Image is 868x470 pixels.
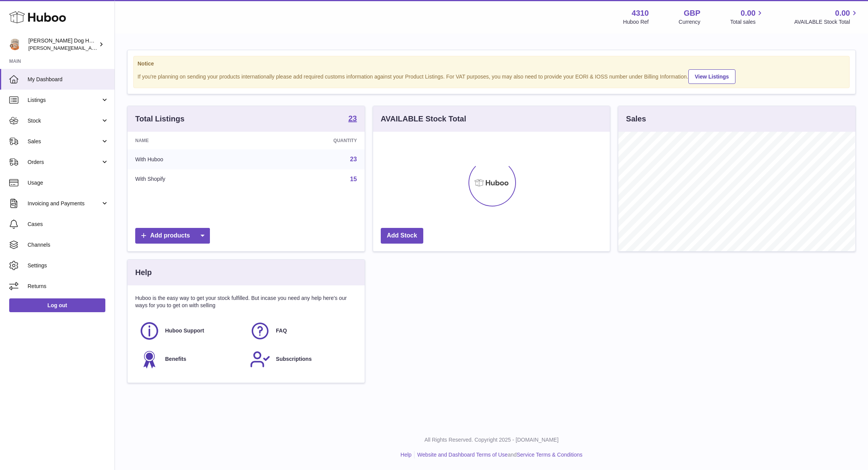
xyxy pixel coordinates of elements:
a: Log out [9,298,105,312]
span: Listings [28,97,101,104]
span: AVAILABLE Stock Total [794,18,859,26]
span: Cases [28,221,109,228]
a: 23 [348,115,357,124]
strong: GBP [684,8,700,18]
p: All Rights Reserved. Copyright 2025 - [DOMAIN_NAME] [121,436,862,444]
th: Name [128,132,255,149]
a: FAQ [250,321,353,341]
a: Huboo Support [139,321,242,341]
span: Returns [28,283,109,290]
span: Usage [28,179,109,187]
a: Add products [135,228,210,244]
th: Quantity [255,132,365,149]
td: With Huboo [128,149,255,169]
span: Huboo Support [165,327,204,334]
a: 23 [350,156,357,162]
li: and [414,451,582,459]
a: Subscriptions [250,349,353,370]
strong: 4310 [632,8,649,18]
p: Huboo is the easy way to get your stock fulfilled. But incase you need any help here's our ways f... [135,295,357,309]
a: 15 [350,176,357,182]
h3: AVAILABLE Stock Total [381,114,466,124]
a: 0.00 AVAILABLE Stock Total [794,8,859,26]
span: Settings [28,262,109,269]
span: Sales [28,138,101,145]
h3: Total Listings [135,114,185,124]
div: Huboo Ref [623,18,649,26]
div: [PERSON_NAME] Dog House [28,37,97,52]
div: Currency [679,18,701,26]
span: 0.00 [835,8,850,18]
a: Add Stock [381,228,423,244]
div: If you're planning on sending your products internationally please add required customs informati... [138,68,845,84]
a: Service Terms & Conditions [517,452,583,458]
strong: 23 [348,115,357,122]
span: Benefits [165,355,186,363]
a: 0.00 Total sales [730,8,764,26]
span: Total sales [730,18,764,26]
span: Invoicing and Payments [28,200,101,207]
h3: Sales [626,114,646,124]
span: 0.00 [741,8,756,18]
a: Benefits [139,349,242,370]
h3: Help [135,267,152,278]
a: Help [401,452,412,458]
strong: Notice [138,60,845,67]
span: FAQ [276,327,287,334]
span: My Dashboard [28,76,109,83]
img: toby@hackneydoghouse.com [9,39,21,50]
a: Website and Dashboard Terms of Use [417,452,508,458]
a: View Listings [688,69,735,84]
span: [PERSON_NAME][EMAIL_ADDRESS][DOMAIN_NAME] [28,45,154,51]
span: Channels [28,241,109,249]
span: Subscriptions [276,355,311,363]
span: Orders [28,159,101,166]
span: Stock [28,117,101,124]
td: With Shopify [128,169,255,189]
